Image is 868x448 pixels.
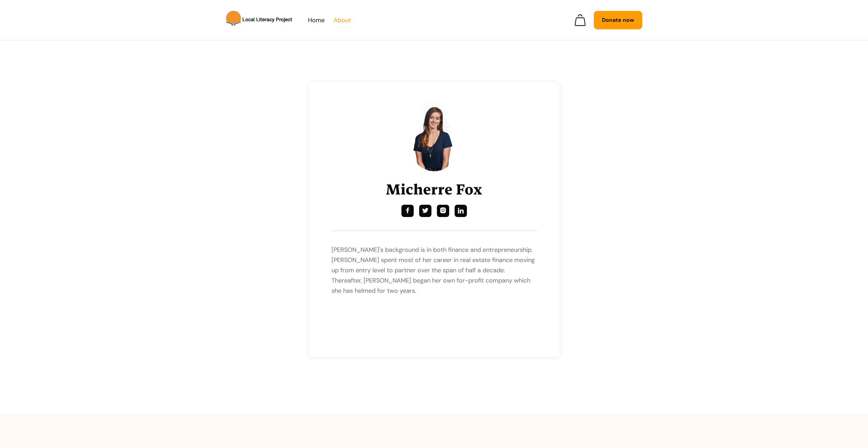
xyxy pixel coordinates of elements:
[226,11,308,29] a: home
[440,207,446,214] div: 
[575,14,586,26] a: Open empty cart
[308,15,325,25] a: Home
[334,15,351,25] a: About
[458,207,464,214] div: 
[422,207,428,214] div: 
[386,179,482,199] h1: Micherre Fox
[437,205,449,217] a: 
[407,101,461,171] img: Micherre Fox
[404,207,411,214] div: 
[594,11,642,29] a: Donate now
[401,205,414,217] a: 
[419,205,431,217] a: 
[455,205,467,217] a: 
[332,245,537,296] p: [PERSON_NAME]'s background is in both finance and entrepreneurship. [PERSON_NAME] spent most of h...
